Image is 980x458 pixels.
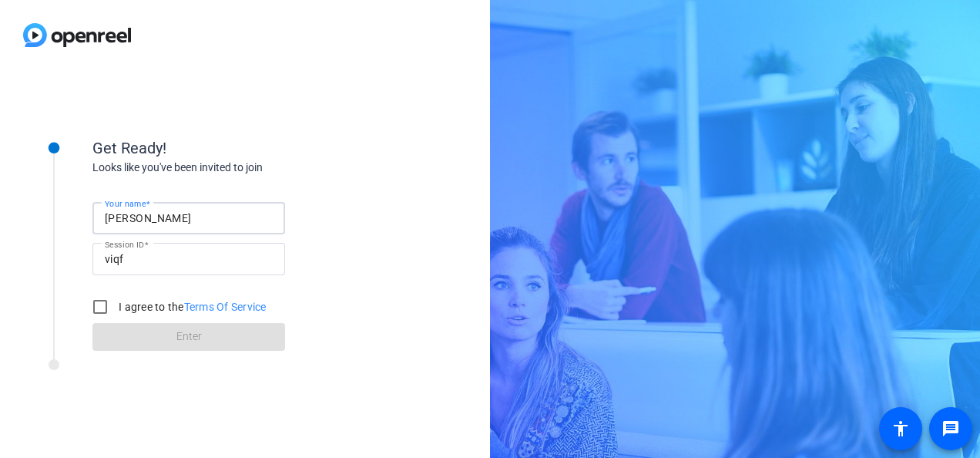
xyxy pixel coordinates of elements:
[891,419,910,438] mat-icon: accessibility
[92,136,401,160] div: Get Ready!
[184,301,267,313] a: Terms Of Service
[941,419,960,438] mat-icon: message
[105,199,146,208] mat-label: Your name
[116,299,267,315] label: I agree to the
[105,240,144,249] mat-label: Session ID
[92,160,401,176] div: Looks like you've been invited to join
